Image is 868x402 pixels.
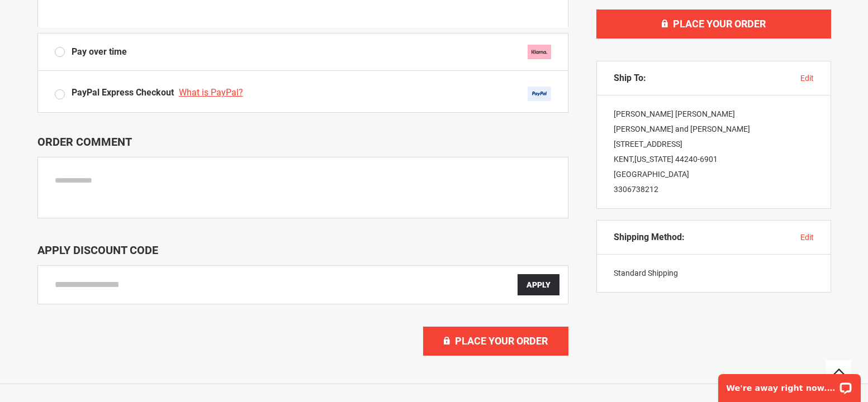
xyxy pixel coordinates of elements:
span: Place Your Order [455,335,548,347]
span: Place Your Order [673,18,766,30]
span: edit [800,233,814,242]
iframe: LiveChat chat widget [711,367,868,402]
span: Pay over time [72,46,127,59]
span: edit [800,74,814,83]
button: Place Your Order [423,327,568,356]
span: Shipping Method: [614,232,685,243]
button: Place Your Order [596,9,831,39]
button: edit [800,73,814,84]
span: PayPal Express Checkout [72,87,174,98]
img: Acceptance Mark [528,87,551,101]
span: What is PayPal? [179,87,243,98]
p: Order Comment [37,135,568,149]
img: klarna.svg [528,45,551,59]
span: Apply [527,280,551,289]
a: 3306738212 [614,185,658,194]
span: Ship To: [614,73,646,84]
span: [US_STATE] [634,155,673,164]
a: What is PayPal? [179,87,246,98]
div: [PERSON_NAME] [PERSON_NAME] [PERSON_NAME] and [PERSON_NAME] [STREET_ADDRESS] KENT , 44240-6901 [G... [597,95,831,208]
span: Standard Shipping [614,269,678,277]
span: Apply Discount Code [37,243,158,257]
button: edit [800,232,814,243]
button: Apply [518,274,559,295]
